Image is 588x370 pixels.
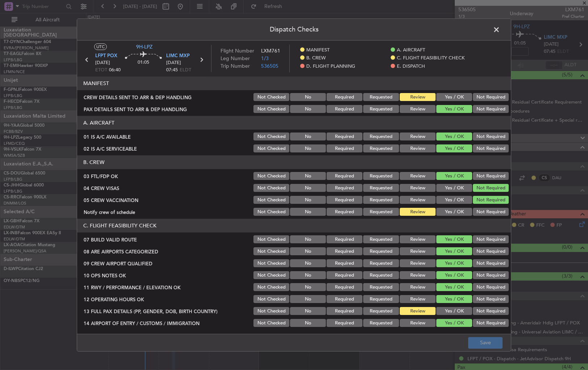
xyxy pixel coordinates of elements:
[436,93,472,101] button: Yes / OK
[473,295,509,303] button: Not Required
[397,55,465,62] span: C. FLIGHT FEASIBILITY CHECK
[473,259,509,267] button: Not Required
[436,319,472,327] button: Yes / OK
[436,196,472,204] button: Yes / OK
[77,19,511,41] header: Dispatch Checks
[473,196,509,204] button: Not Required
[436,144,472,152] button: Yes / OK
[473,93,509,101] button: Not Required
[436,184,472,192] button: Yes / OK
[473,184,509,192] button: Not Required
[473,208,509,216] button: Not Required
[473,283,509,291] button: Not Required
[473,307,509,315] button: Not Required
[473,319,509,327] button: Not Required
[436,105,472,113] button: Yes / OK
[436,271,472,279] button: Yes / OK
[473,235,509,243] button: Not Required
[473,172,509,180] button: Not Required
[436,307,472,315] button: Yes / OK
[436,295,472,303] button: Yes / OK
[473,247,509,255] button: Not Required
[473,133,509,140] button: Not Required
[436,247,472,255] button: Yes / OK
[436,283,472,291] button: Yes / OK
[436,235,472,243] button: Yes / OK
[436,208,472,216] button: Yes / OK
[436,172,472,180] button: Yes / OK
[473,271,509,279] button: Not Required
[436,259,472,267] button: Yes / OK
[436,133,472,140] button: Yes / OK
[473,105,509,113] button: Not Required
[473,144,509,152] button: Not Required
